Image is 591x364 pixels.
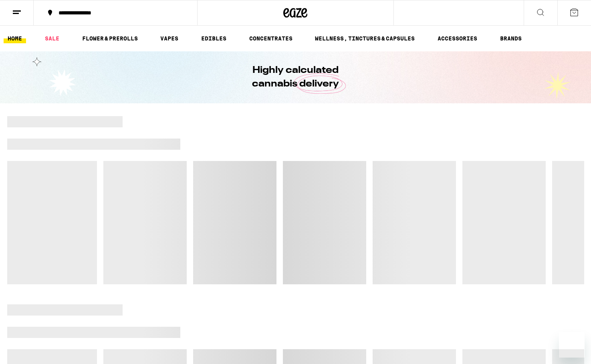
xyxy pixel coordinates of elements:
a: BRANDS [496,34,526,43]
a: ACCESSORIES [434,34,481,43]
a: CONCENTRATES [245,34,297,43]
a: WELLNESS, TINCTURES & CAPSULES [311,34,419,43]
a: FLOWER & PREROLLS [78,34,142,43]
h1: Highly calculated cannabis delivery [230,64,362,91]
iframe: Button to launch messaging window [559,332,585,358]
a: EDIBLES [197,34,230,43]
a: VAPES [156,34,182,43]
a: HOME [4,34,26,43]
a: SALE [41,34,63,43]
